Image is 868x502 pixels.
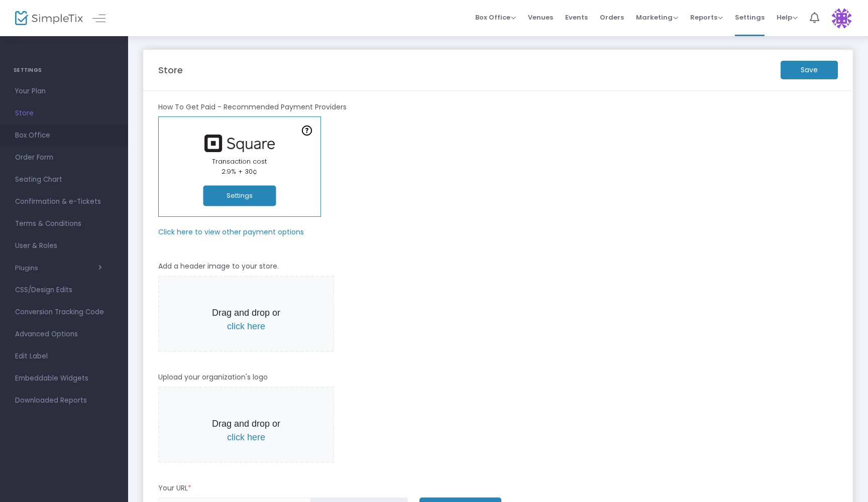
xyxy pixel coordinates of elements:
[204,306,288,333] p: Drag and drop or
[14,60,115,80] h4: SETTINGS
[735,5,765,30] span: Settings
[15,328,113,341] span: Advanced Options
[781,61,838,79] m-button: Save
[227,432,265,442] span: click here
[158,227,304,237] m-panel-subtitle: Click here to view other payment options
[475,13,516,22] span: Box Office
[15,350,113,363] span: Edit Label
[690,13,723,22] span: Reports
[158,63,183,77] m-panel-title: Store
[528,5,553,30] span: Venues
[15,195,113,208] span: Confirmation & e-Tickets
[15,394,113,407] span: Downloaded Reports
[158,372,268,383] m-panel-subtitle: Upload your organization's logo
[15,85,113,98] span: Your Plan
[15,151,113,164] span: Order Form
[15,129,113,142] span: Box Office
[15,217,113,230] span: Terms & Conditions
[15,173,113,186] span: Seating Chart
[204,417,288,444] p: Drag and drop or
[212,157,267,166] span: Transaction cost
[15,372,113,385] span: Embeddable Widgets
[199,135,280,152] img: square.png
[227,321,265,331] span: click here
[203,186,276,206] button: Settings
[158,102,347,112] m-panel-subtitle: How To Get Paid - Recommended Payment Providers
[302,125,312,136] img: question-mark
[636,13,678,22] span: Marketing
[15,107,113,120] span: Store
[222,167,257,176] span: 2.9% + 30¢
[158,483,191,493] m-panel-subtitle: Your URL
[15,284,113,297] span: CSS/Design Edits
[15,264,102,272] button: Plugins
[15,306,113,319] span: Conversion Tracking Code
[777,13,798,22] span: Help
[158,261,279,272] m-panel-subtitle: Add a header image to your store.
[15,239,113,253] span: User & Roles
[565,5,588,30] span: Events
[600,5,624,30] span: Orders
